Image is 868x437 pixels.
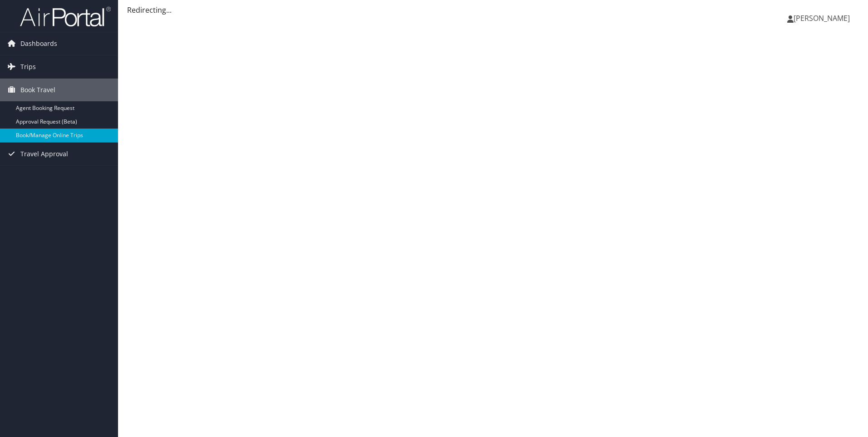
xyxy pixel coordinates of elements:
[20,32,57,55] span: Dashboards
[20,6,111,27] img: airportal-logo.png
[20,143,68,165] span: Travel Approval
[787,5,859,32] a: [PERSON_NAME]
[794,13,850,23] span: [PERSON_NAME]
[127,5,859,15] div: Redirecting...
[20,55,36,78] span: Trips
[20,79,55,101] span: Book Travel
